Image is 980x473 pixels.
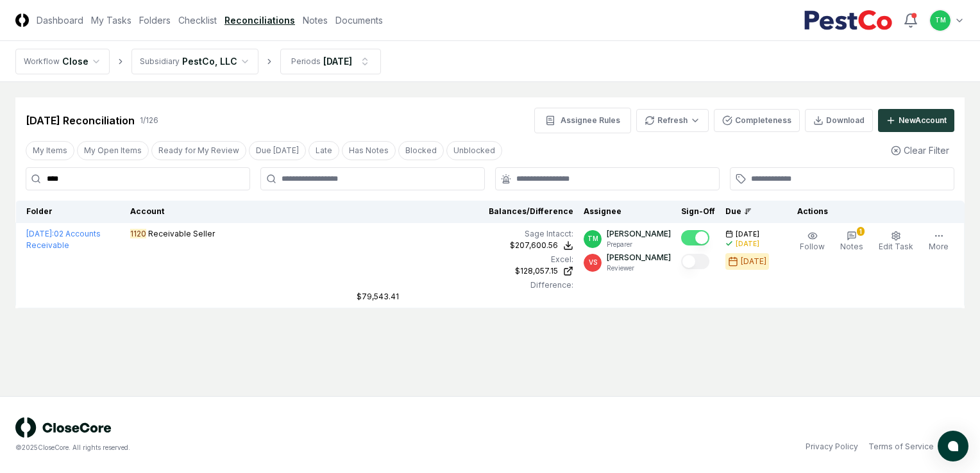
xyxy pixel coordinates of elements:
[725,206,777,217] div: Due
[130,206,347,217] div: Account
[342,141,396,160] button: Has Notes
[857,227,865,236] div: 1
[91,13,131,27] a: My Tasks
[26,229,54,238] span: [DATE] :
[741,256,766,267] div: [DATE]
[140,56,180,67] div: Subsidiary
[676,201,720,223] th: Sign-Off
[899,115,947,126] div: New Account
[130,229,146,238] span: 1120
[249,141,306,160] button: Due Today
[15,443,490,452] div: © 2025 CloseCore. All rights reserved.
[15,417,112,438] img: logo
[26,113,135,128] div: [DATE] Reconciliation
[398,141,444,160] button: Blocked
[534,108,631,133] button: Assignee Rules
[800,242,825,251] span: Follow
[681,254,709,269] button: Mark complete
[357,254,573,265] div: Excel:
[840,242,863,251] span: Notes
[37,13,83,27] a: Dashboard
[335,13,383,27] a: Documents
[151,141,246,160] button: Ready for My Review
[351,201,579,223] th: Balances/Difference
[26,229,101,250] a: [DATE]:02 Accounts Receivable
[879,242,913,251] span: Edit Task
[587,234,598,244] span: TM
[579,201,676,223] th: Assignee
[308,141,339,160] button: Late
[357,228,573,240] div: Sage Intacct :
[515,265,558,277] div: $128,057.15
[323,54,352,68] div: [DATE]
[806,441,858,452] a: Privacy Policy
[636,109,709,132] button: Refresh
[929,9,952,32] button: TM
[876,228,916,255] button: Edit Task
[804,10,893,31] img: PestCo logo
[15,49,381,74] nav: breadcrumb
[607,228,671,240] p: [PERSON_NAME]
[16,201,125,223] th: Folder
[357,291,399,303] div: $79,543.41
[178,13,217,27] a: Checklist
[926,228,951,255] button: More
[797,228,827,255] button: Follow
[838,228,866,255] button: 1Notes
[935,15,946,25] span: TM
[140,115,158,126] div: 1 / 126
[291,56,321,67] div: Periods
[607,240,671,249] p: Preparer
[886,138,954,162] button: Clear Filter
[607,252,671,263] p: [PERSON_NAME]
[148,229,215,238] span: Receivable Seller
[868,441,934,452] a: Terms of Service
[446,141,502,160] button: Unblocked
[607,263,671,273] p: Reviewer
[510,240,558,251] div: $207,600.56
[139,13,171,27] a: Folders
[280,49,381,74] button: Periods[DATE]
[24,56,60,67] div: Workflow
[77,141,149,160] button: My Open Items
[736,239,759,249] div: [DATE]
[15,13,29,27] img: Logo
[357,265,573,277] a: $128,057.15
[357,279,573,291] div: Difference:
[787,206,954,217] div: Actions
[589,258,597,267] span: VS
[714,109,800,132] button: Completeness
[681,230,709,245] button: Mark complete
[303,13,328,27] a: Notes
[736,229,759,239] span: [DATE]
[26,141,74,160] button: My Items
[510,240,573,251] button: $207,600.56
[878,109,954,132] button: NewAccount
[938,431,968,461] button: atlas-launcher
[805,109,873,132] button: Download
[224,13,295,27] a: Reconciliations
